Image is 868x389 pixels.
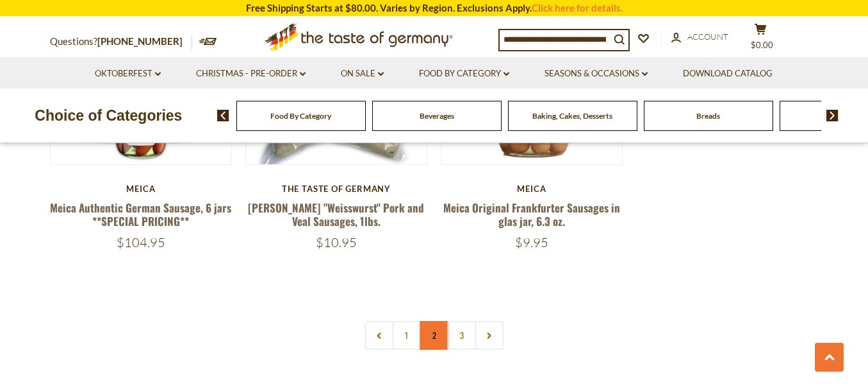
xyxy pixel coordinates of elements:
a: [PERSON_NAME] "Weisswurst" Pork and Veal Sausages, 1lbs. [248,200,424,229]
a: Breads [696,111,720,121]
a: Click here for details. [532,2,623,13]
a: Seasons & Occasions [545,67,648,81]
a: 3 [447,321,476,350]
span: $9.95 [515,234,548,250]
span: $104.95 [117,234,165,250]
a: Food By Category [419,67,509,81]
span: $10.95 [316,234,357,250]
a: Download Catalog [683,67,773,81]
button: $0.00 [742,23,780,55]
a: Account [671,30,728,44]
img: next arrow [826,110,839,121]
p: Questions? [50,33,192,50]
a: Christmas - PRE-ORDER [196,67,306,81]
div: Meica [441,184,623,194]
a: Baking, Cakes, Desserts [532,111,612,121]
span: Account [687,31,728,42]
div: Meica [50,184,233,194]
a: Food By Category [270,111,331,121]
a: 2 [420,321,448,350]
a: 1 [392,321,421,350]
div: The Taste of Germany [245,184,428,194]
a: Meica Authentic German Sausage, 6 jars **SPECIAL PRICING** [50,200,231,229]
a: On Sale [341,67,384,81]
span: $0.00 [751,40,773,50]
img: previous arrow [217,110,229,121]
a: Oktoberfest [95,67,161,81]
a: [PHONE_NUMBER] [97,35,183,47]
a: Beverages [420,111,454,121]
a: Meica Original Frankfurter Sausages in glas jar, 6.3 oz. [443,200,620,229]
